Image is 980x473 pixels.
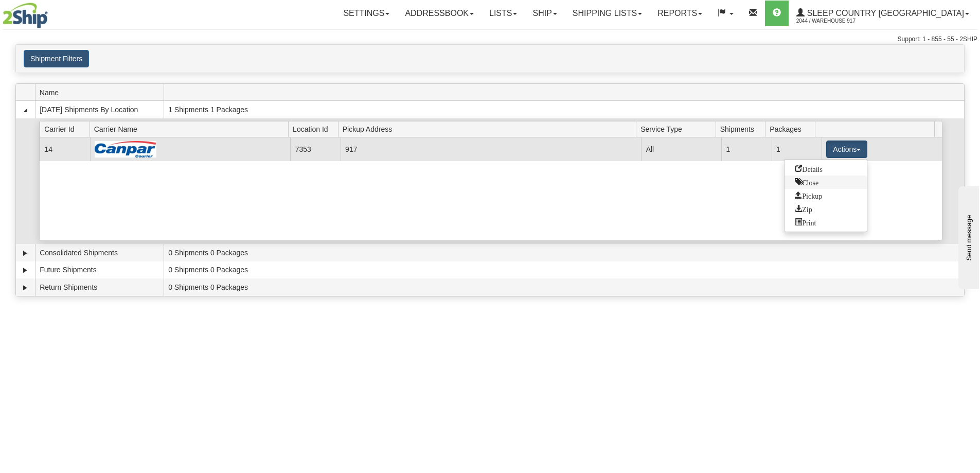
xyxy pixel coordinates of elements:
td: 0 Shipments 0 Packages [164,261,964,279]
span: Carrier Name [94,121,289,137]
a: Settings [335,1,397,26]
a: Addressbook [397,1,482,26]
img: Canpar [95,141,156,157]
a: Go to Details view [785,162,867,176]
td: 917 [341,137,642,161]
td: 1 Shipments 1 Packages [164,101,964,118]
td: 1 [721,137,771,161]
a: Expand [20,283,30,293]
td: 0 Shipments 0 Packages [164,244,964,261]
span: Shipments [720,121,765,137]
span: Location Id [293,121,338,137]
span: Close [795,178,818,185]
span: Sleep Country [GEOGRAPHIC_DATA] [805,9,964,17]
span: 2044 / Warehouse 917 [796,16,874,26]
td: Return Shipments [35,278,164,296]
span: Carrier Id [44,121,90,137]
a: Close this group [785,176,867,189]
span: Pickup Address [343,121,636,137]
span: Pickup [795,191,822,199]
a: Expand [20,265,30,275]
td: 0 Shipments 0 Packages [164,278,964,296]
td: All [641,137,721,161]
button: Shipment Filters [24,50,89,67]
span: Print [795,218,816,225]
span: Zip [795,205,812,212]
a: Reports [650,1,710,26]
td: [DATE] Shipments By Location [35,101,164,118]
a: Expand [20,248,30,258]
a: Request a carrier pickup [785,189,867,202]
td: 1 [772,137,822,161]
img: logo2044.jpg [3,3,48,28]
div: Send message [8,9,95,16]
a: Zip and Download All Shipping Documents [785,202,867,216]
span: Service Type [640,121,716,137]
td: Future Shipments [35,261,164,279]
span: Name [40,84,164,100]
iframe: chat widget [956,184,979,289]
a: Shipping lists [565,1,650,26]
td: Consolidated Shipments [35,244,164,261]
span: Details [795,165,823,172]
span: Packages [770,121,815,137]
div: Support: 1 - 855 - 55 - 2SHIP [3,35,977,44]
td: 14 [40,137,90,161]
button: Actions [826,141,867,158]
a: Lists [482,1,525,26]
a: Print or Download All Shipping Documents in one file [785,216,867,229]
a: Collapse [20,105,30,115]
td: 7353 [290,137,340,161]
a: Ship [525,1,564,26]
a: Sleep Country [GEOGRAPHIC_DATA] 2044 / Warehouse 917 [789,1,977,26]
